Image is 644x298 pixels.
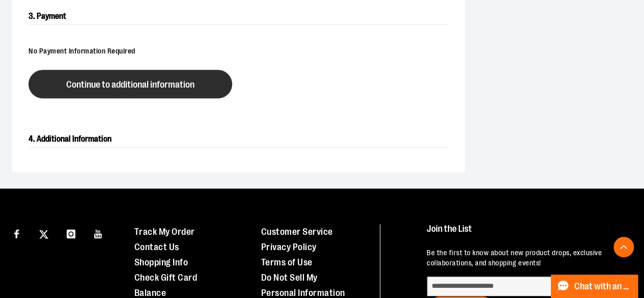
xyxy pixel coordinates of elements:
span: Continue to additional information [66,80,194,90]
a: Visit our Youtube page [90,224,107,242]
img: Twitter [39,230,48,239]
span: Chat with an Expert [574,282,632,291]
a: Visit our Facebook page [8,224,25,242]
button: Continue to additional information [29,70,232,98]
a: Contact Us [134,242,179,252]
a: Shopping Info [134,257,188,267]
h4: Join the List [427,224,626,243]
a: Visit our Instagram page [62,224,80,242]
a: Do Not Sell My Personal Information [261,273,345,298]
input: enter email [427,276,564,296]
a: Check Gift Card Balance [134,273,198,298]
div: No Payment Information Required [29,41,449,62]
a: Track My Order [134,227,195,237]
a: Terms of Use [261,257,313,267]
button: Chat with an Expert [551,275,638,298]
h2: 4. Additional Information [29,131,449,148]
a: Privacy Policy [261,242,317,252]
button: Back To Top [613,237,634,257]
h2: 3. Payment [29,8,449,25]
a: Customer Service [261,227,333,237]
a: Visit our X page [35,224,53,242]
p: Be the first to know about new product drops, exclusive collaborations, and shopping events! [427,248,626,268]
